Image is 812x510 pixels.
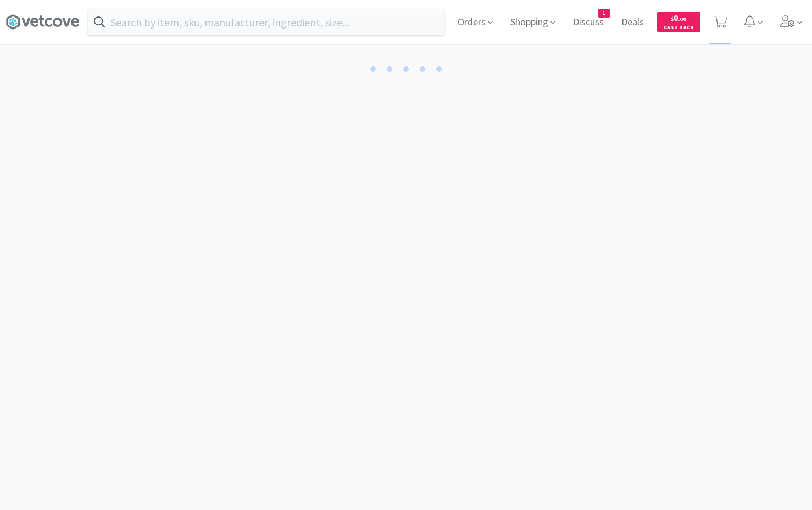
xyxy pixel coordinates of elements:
span: $ [671,15,674,23]
a: Deals [617,18,648,27]
a: $0.00Cash Back [657,7,700,37]
span: 1 [598,9,610,17]
a: Discuss1 [569,18,608,27]
span: . 00 [678,15,686,23]
span: Cash Back [664,25,694,32]
input: Search by item, sku, manufacturer, ingredient, size... [88,9,444,35]
span: 0 [671,13,686,23]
